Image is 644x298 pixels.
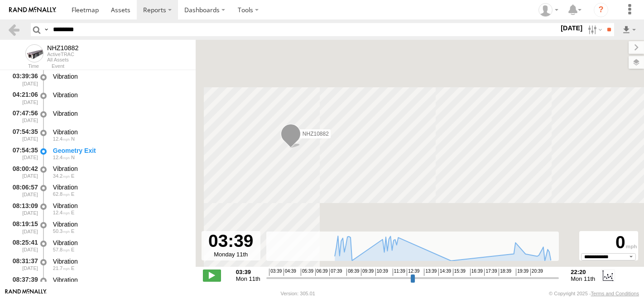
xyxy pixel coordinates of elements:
[7,219,39,236] div: 08:19:15 [DATE]
[7,274,39,291] div: 08:37:39 [DATE]
[71,210,74,215] span: Heading: 109
[53,165,187,173] div: Vibration
[571,269,595,275] strong: 22:20
[52,64,196,69] div: Event
[281,291,315,296] div: Version: 305.01
[53,220,187,228] div: Vibration
[407,269,419,276] span: 12:39
[499,269,511,276] span: 18:39
[9,7,56,13] img: rand-logo.svg
[53,155,70,160] span: 12.4
[393,269,405,276] span: 11:39
[7,237,39,254] div: 08:25:41 [DATE]
[53,257,187,265] div: Vibration
[53,147,187,155] div: Geometry Exit
[53,91,187,99] div: Vibration
[53,210,70,215] span: 12.4
[53,173,70,179] span: 34.2
[7,164,39,180] div: 08:00:42 [DATE]
[43,23,50,36] label: Search Query
[203,270,221,281] label: Play/Stop
[7,64,39,69] div: Time
[71,228,74,234] span: Heading: 91
[71,191,74,197] span: Heading: 93
[7,256,39,273] div: 08:31:37 [DATE]
[530,269,543,276] span: 20:39
[71,155,75,160] span: Heading: 348
[424,269,437,276] span: 13:39
[236,269,260,275] strong: 03:39
[7,108,39,125] div: 07:47:56 [DATE]
[47,52,79,57] div: ActiveTRAC
[71,173,74,179] span: Heading: 89
[71,247,74,252] span: Heading: 72
[53,128,187,136] div: Vibration
[470,269,483,276] span: 16:39
[559,23,584,33] label: [DATE]
[269,269,282,276] span: 03:39
[47,44,79,52] div: NHZ10882 - View Asset History
[7,90,39,106] div: 04:21:06 [DATE]
[53,183,187,191] div: Vibration
[7,23,20,36] a: Back to previous Page
[438,269,451,276] span: 14:39
[53,72,187,80] div: Vibration
[535,3,562,17] div: Zulema McIntosch
[581,232,637,253] div: 0
[571,275,595,282] span: Mon 11th Aug 2025
[236,275,260,282] span: Mon 11th Aug 2025
[53,202,187,210] div: Vibration
[53,109,187,118] div: Vibration
[329,269,342,276] span: 07:39
[7,145,39,162] div: 07:54:35 [DATE]
[315,269,328,276] span: 06:39
[7,71,39,88] div: 03:39:36 [DATE]
[453,269,466,276] span: 15:39
[346,269,359,276] span: 08:39
[284,269,296,276] span: 04:39
[47,57,79,62] div: All Assets
[516,269,529,276] span: 19:39
[71,136,75,142] span: Heading: 348
[7,127,39,143] div: 07:54:35 [DATE]
[584,23,604,36] label: Search Filter Options
[53,247,70,252] span: 57.8
[53,276,187,284] div: Vibration
[53,191,70,197] span: 62.8
[53,265,70,271] span: 21.7
[53,239,187,247] div: Vibration
[71,265,74,271] span: Heading: 76
[361,269,374,276] span: 09:39
[591,291,639,296] a: Terms and Conditions
[375,269,388,276] span: 10:39
[53,228,70,234] span: 50.3
[549,291,639,296] div: © Copyright 2025 -
[303,130,329,137] span: NHZ10882
[7,200,39,217] div: 08:13:09 [DATE]
[301,269,313,276] span: 05:39
[484,269,497,276] span: 17:39
[621,23,637,36] label: Export results as...
[53,136,70,142] span: 12.4
[594,3,608,17] i: ?
[7,182,39,199] div: 08:06:57 [DATE]
[5,289,47,298] a: Visit our Website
